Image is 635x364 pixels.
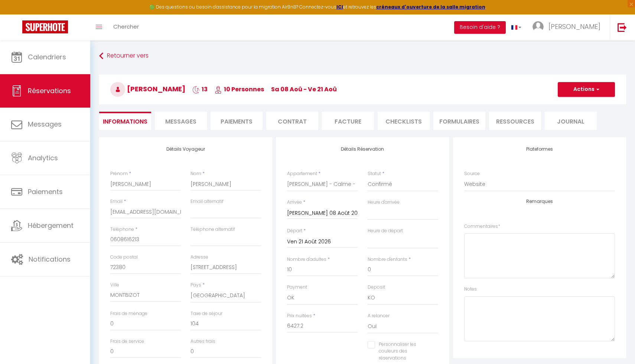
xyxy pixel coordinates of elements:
span: Analytics [28,153,58,163]
img: Super Booking [22,20,68,33]
li: Informations [99,112,151,130]
label: Appartement [287,170,317,177]
a: Retourner vers [99,49,626,63]
label: Taxe de séjour [190,310,222,317]
label: Deposit [368,284,385,291]
img: ... [533,21,544,32]
span: sa 08 Aoû - ve 21 Aoû [271,85,337,94]
span: Notifications [29,255,71,264]
label: Départ [287,227,302,235]
label: Téléphone [110,226,134,233]
span: [PERSON_NAME] [110,84,185,94]
label: Prix nuitées [287,312,312,319]
span: Messages [28,119,62,129]
label: Frais de service [110,338,144,345]
label: Commentaires [464,223,500,230]
li: Facture [322,112,374,130]
label: Arrivée [287,199,302,206]
img: logout [618,23,627,32]
label: Payment [287,284,307,291]
span: Calendriers [28,52,66,62]
label: Notes [464,286,477,293]
label: Heure d'arrivée [368,199,400,206]
li: Journal [545,112,597,130]
label: Email alternatif [190,198,224,205]
h4: Détails Voyageur [110,147,261,152]
button: Besoin d'aide ? [454,21,506,34]
label: Source [464,170,480,177]
span: 10 Personnes [215,85,264,94]
label: Autres frais [190,338,215,345]
span: Chercher [113,23,139,30]
a: ICI [336,4,343,10]
label: Adresse [190,254,208,261]
label: Personnaliser les couleurs des réservations [375,341,429,362]
span: [PERSON_NAME] [548,22,600,31]
li: CHECKLISTS [378,112,430,130]
label: Téléphone alternatif [190,226,235,233]
label: A relancer [368,312,390,319]
a: créneaux d'ouverture de la salle migration [376,4,485,10]
span: Messages [165,117,196,126]
span: 13 [192,85,208,94]
h4: Détails Réservation [287,147,438,152]
label: Prénom [110,170,128,177]
label: Pays [190,282,201,289]
label: Heure de départ [368,227,403,235]
li: Ressources [489,112,541,130]
li: Paiements [211,112,263,130]
span: Hébergement [28,221,74,230]
h4: Remarques [464,199,615,204]
h4: Plateformes [464,147,615,152]
label: Nom [190,170,201,177]
li: Contrat [266,112,318,130]
label: Statut [368,170,381,177]
label: Email [110,198,123,205]
label: Code postal [110,254,138,261]
span: Réservations [28,86,71,95]
button: Actions [558,82,615,97]
label: Frais de ménage [110,310,147,317]
label: Nombre d'enfants [368,256,407,263]
a: ... [PERSON_NAME] [527,14,610,40]
label: Ville [110,282,119,289]
li: FORMULAIRES [433,112,485,130]
a: Chercher [108,14,144,40]
label: Nombre d'adultes [287,256,326,263]
span: Paiements [28,187,63,196]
